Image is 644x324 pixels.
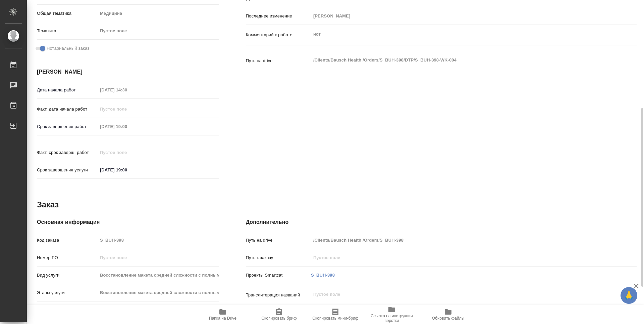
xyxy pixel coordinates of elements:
[246,272,311,279] p: Проекты Smartcat
[47,45,89,52] span: Нотариальный заказ
[195,305,251,324] button: Папка на Drive
[246,292,311,298] p: Транслитерация названий
[37,87,98,93] p: Дата начала работ
[37,237,98,244] p: Код заказа
[311,29,604,40] textarea: нот
[98,235,219,245] input: Пустое поле
[209,316,236,321] span: Папка на Drive
[307,305,364,324] button: Скопировать мини-бриф
[37,10,98,17] p: Общая тематика
[364,305,420,324] button: Ссылка на инструкции верстки
[98,253,219,262] input: Пустое поле
[621,287,637,304] button: 🙏
[37,218,219,226] h4: Основная информация
[37,106,98,113] p: Факт. дата начала работ
[37,167,98,173] p: Срок завершения услуги
[37,254,98,261] p: Номер РО
[246,13,311,19] p: Последнее изменение
[98,85,156,95] input: Пустое поле
[98,148,156,157] input: Пустое поле
[368,314,416,323] span: Ссылка на инструкции верстки
[246,237,311,244] p: Путь на drive
[251,305,307,324] button: Скопировать бриф
[37,289,98,296] p: Этапы услуги
[246,218,637,226] h4: Дополнительно
[98,270,219,280] input: Пустое поле
[311,54,604,66] textarea: /Clients/Bausch Health /Orders/S_BUH-398/DTP/S_BUH-398-WK-004
[311,273,335,278] a: S_BUH-398
[623,288,635,302] span: 🙏
[311,253,604,262] input: Пустое поле
[98,8,219,19] div: Медицина
[432,316,465,321] span: Обновить файлы
[98,122,156,131] input: Пустое поле
[246,32,311,38] p: Комментарий к работе
[311,235,604,245] input: Пустое поле
[98,25,219,37] div: Пустое поле
[312,316,358,321] span: Скопировать мини-бриф
[246,254,311,261] p: Путь к заказу
[98,165,156,175] input: ✎ Введи что-нибудь
[246,57,311,64] p: Путь на drive
[311,11,604,21] input: Пустое поле
[420,305,476,324] button: Обновить файлы
[98,104,156,114] input: Пустое поле
[98,288,219,297] input: Пустое поле
[37,68,219,76] h4: [PERSON_NAME]
[37,149,98,156] p: Факт. срок заверш. работ
[100,28,211,34] div: Пустое поле
[261,316,297,321] span: Скопировать бриф
[37,272,98,279] p: Вид услуги
[37,28,98,34] p: Тематика
[37,123,98,130] p: Срок завершения работ
[37,199,59,210] h2: Заказ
